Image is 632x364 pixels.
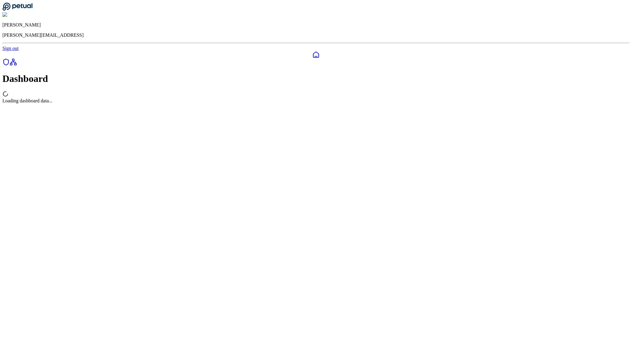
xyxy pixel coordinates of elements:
[2,61,10,67] a: SOC
[2,12,44,17] img: Roberto Fernandez
[2,51,630,58] a: Dashboard
[2,98,630,104] div: Loading dashboard data...
[2,33,630,38] p: [PERSON_NAME][EMAIL_ADDRESS]
[10,61,17,67] a: Integrations
[2,73,630,84] h1: Dashboard
[2,22,630,28] p: [PERSON_NAME]
[2,46,19,51] a: Sign out
[2,7,33,12] a: Go to Dashboard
